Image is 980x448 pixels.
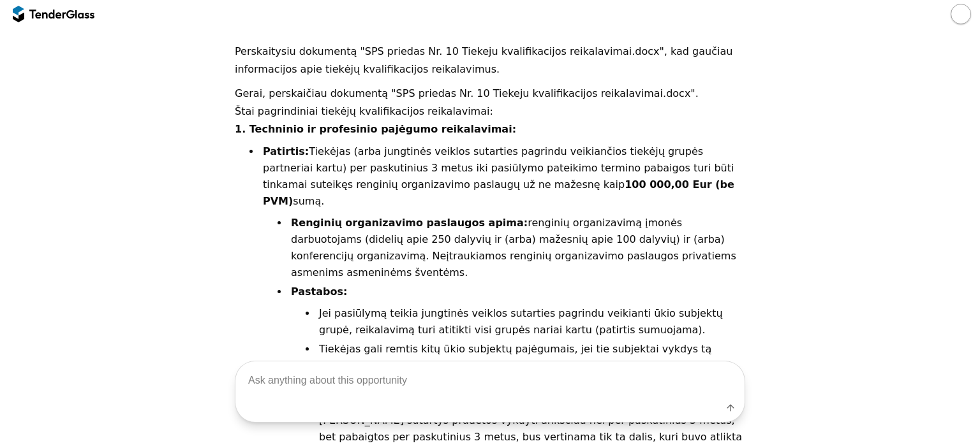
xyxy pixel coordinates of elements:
li: renginių organizavimą įmonės darbuotojams (didelių apie 250 dalyvių ir (arba) mažesnių apie 100 d... [288,215,745,281]
strong: Pastabos: [291,285,347,298]
strong: 1. Techninio ir profesinio pajėgumo reikalavimai: [235,123,516,135]
p: Perskaitysiu dokumentą "SPS priedas Nr. 10 Tiekeju kvalifikacijos reikalavimai.docx", kad gaučiau... [235,43,745,78]
strong: Renginių organizavimo paslaugos apima: [291,217,528,229]
p: Štai pagrindiniai tiekėjų kvalifikacijos reikalavimai: [235,103,745,120]
li: Jei pasiūlymą teikia jungtinės veiklos sutarties pagrindu veikianti ūkio subjektų grupė, reikalav... [316,305,745,338]
p: Tiekėjas (arba jungtinės veiklos sutarties pagrindu veikiančios tiekėjų grupės partneriai kartu) ... [263,143,745,210]
strong: Patirtis: [263,145,309,157]
p: Gerai, perskaičiau dokumentą "SPS priedas Nr. 10 Tiekeju kvalifikacijos reikalavimai.docx". [235,85,745,103]
strong: 100 000,00 Eur (be PVM) [263,178,734,207]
